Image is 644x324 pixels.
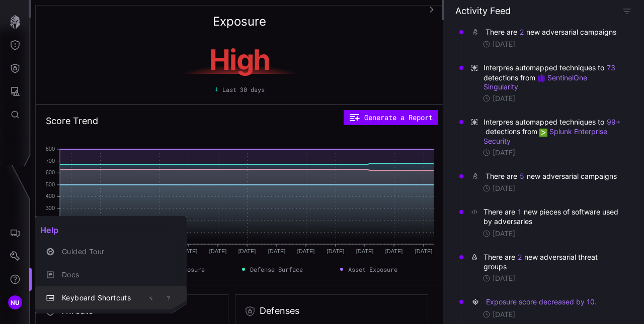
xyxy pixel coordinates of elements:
[143,292,158,304] div: Shift + ? to open hotkey shortcuts
[62,293,141,302] span: Keyboard Shortcuts
[35,286,187,309] button: Keyboard Shortcuts⌥?
[161,292,176,304] div: Shift + ? to open hotkey shortcuts
[167,295,170,301] kbd: ?
[149,295,153,301] kbd: ⌥
[35,220,187,240] h2: Help
[57,246,176,258] div: Guided Tour
[57,269,176,281] div: Docs
[35,263,187,286] button: Docs
[35,240,187,263] button: Guided Tour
